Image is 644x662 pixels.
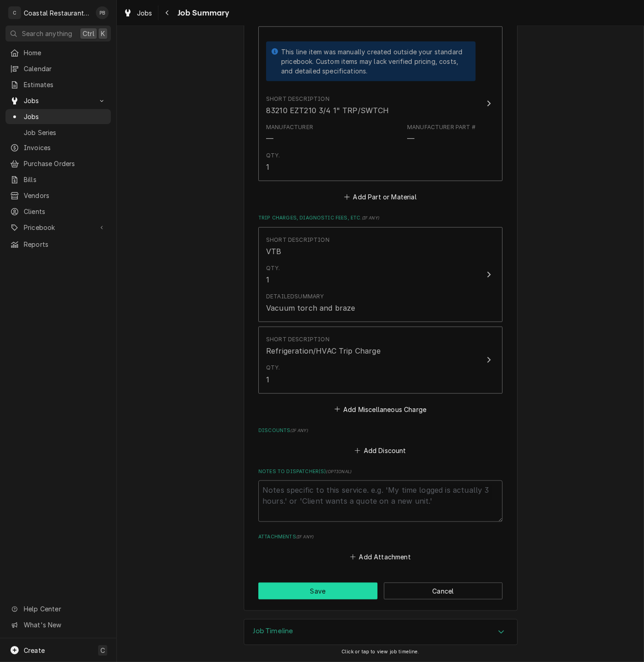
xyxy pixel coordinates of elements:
div: Phill Blush's Avatar [96,6,109,19]
span: ( optional ) [326,469,352,474]
button: Update Line Item [258,327,503,393]
div: Notes to Dispatcher(s) [258,468,503,522]
div: Manufacturer [266,123,313,144]
button: Add Part or Material [343,191,418,203]
span: Help Center [24,604,105,614]
div: 1 [266,162,269,172]
div: Accordion Header [244,620,517,645]
span: Jobs [137,8,152,18]
button: Cancel [384,583,503,599]
div: This line item was manually created outside your standard pricebook. Custom items may lack verifi... [281,47,466,76]
div: Short Description [266,95,330,103]
div: PB [96,6,109,19]
a: Go to Help Center [5,601,111,616]
div: 1 [266,274,269,285]
label: Trip Charges, Diagnostic Fees, etc. [258,214,503,222]
div: Manufacturer Part # [407,123,476,131]
a: Invoices [5,140,111,155]
span: Calendar [24,64,106,73]
div: Qty. [266,151,280,160]
div: Refrigeration/HVAC Trip Charge [266,345,381,356]
button: Add Attachment [349,551,413,563]
div: Detailed Summary [266,292,324,301]
button: Update Line Item [258,26,503,182]
a: Jobs [120,5,156,21]
a: Job Series [5,125,111,140]
div: Vacuum torch and braze [266,302,356,313]
div: 83210 EZT210 3/4 1" TRP/SWTCH [266,105,389,116]
span: C [100,646,105,655]
div: Part Number [407,123,476,144]
div: Job Timeline [244,619,518,646]
div: Coastal Restaurant Repair [24,8,91,18]
span: ( if any ) [362,215,379,220]
span: Invoices [24,143,106,152]
span: Bills [24,175,106,184]
a: Jobs [5,109,111,124]
button: Search anythingCtrlK [5,26,111,42]
span: ( if any ) [296,534,314,539]
span: Pricebook [24,223,93,232]
div: C [8,6,21,19]
span: Jobs [24,96,93,105]
button: Save [258,583,377,599]
span: What's New [24,620,105,630]
div: Qty. [266,364,280,372]
a: Go to Jobs [5,93,111,108]
a: Home [5,45,111,60]
span: Jobs [24,112,106,121]
label: Attachments [258,533,503,541]
div: Short Description [266,335,330,344]
span: Search anything [22,29,72,38]
span: Reports [24,240,106,249]
a: Go to What's New [5,617,111,632]
div: Trip Charges, Diagnostic Fees, etc. [258,214,503,416]
span: Job Summary [175,7,230,19]
div: Discounts [258,427,503,457]
span: ( if any ) [290,428,308,433]
a: Bills [5,172,111,187]
div: Button Group Row [258,583,503,599]
div: Short Description [266,236,330,244]
div: Part Number [407,133,414,144]
button: Update Line Item [258,227,503,323]
button: Add Miscellaneous Charge [333,403,428,416]
a: Estimates [5,77,111,92]
div: 1 [266,374,269,385]
h3: Job Timeline [253,627,293,636]
a: Purchase Orders [5,156,111,171]
label: Notes to Dispatcher(s) [258,468,503,475]
span: Estimates [24,80,106,89]
span: Ctrl [83,29,94,38]
div: Qty. [266,264,280,272]
button: Accordion Details Expand Trigger [244,620,517,645]
div: Manufacturer [266,123,313,131]
div: Attachments [258,533,503,563]
span: Clients [24,207,106,216]
a: Go to Pricebook [5,220,111,235]
button: Add Discount [353,444,408,457]
div: Button Group [258,583,503,599]
span: Click or tap to view job timeline. [341,649,419,655]
span: Job Series [24,128,106,137]
a: Reports [5,237,111,252]
span: Vendors [24,191,106,200]
div: VTB [266,246,281,257]
a: Calendar [5,61,111,76]
span: Create [24,646,45,654]
span: Purchase Orders [24,159,106,168]
button: Navigate back [160,5,175,20]
span: Home [24,48,106,57]
span: K [101,29,105,38]
a: Vendors [5,188,111,203]
label: Discounts [258,427,503,434]
div: Manufacturer [266,133,273,144]
a: Clients [5,204,111,219]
